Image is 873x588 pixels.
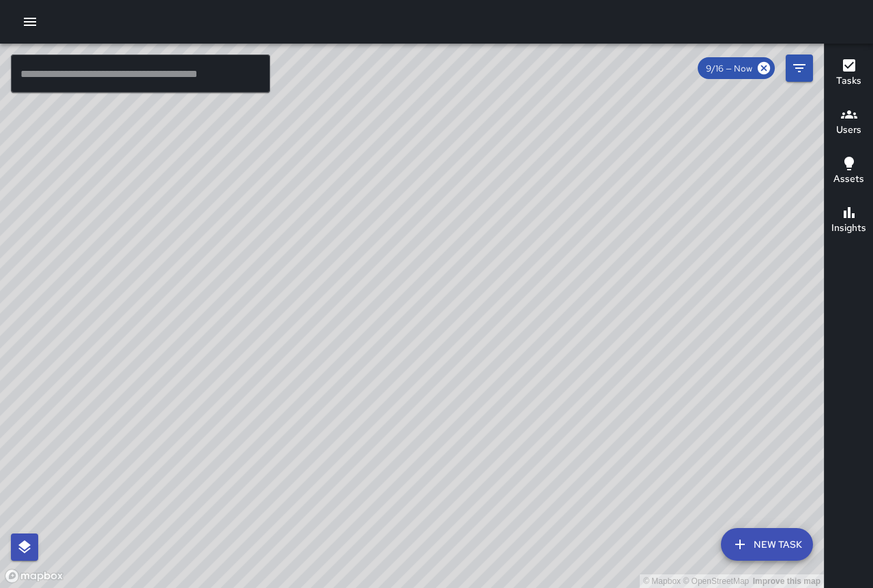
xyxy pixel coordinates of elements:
button: New Task [721,528,813,561]
h6: Assets [833,172,864,187]
button: Filters [786,55,813,82]
button: Tasks [825,49,873,98]
span: 9/16 — Now [698,63,760,74]
h6: Insights [831,221,866,236]
h6: Users [836,123,861,138]
h6: Tasks [836,74,861,89]
button: Users [825,98,873,147]
button: Insights [825,196,873,245]
div: 9/16 — Now [698,57,775,79]
button: Assets [825,147,873,196]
